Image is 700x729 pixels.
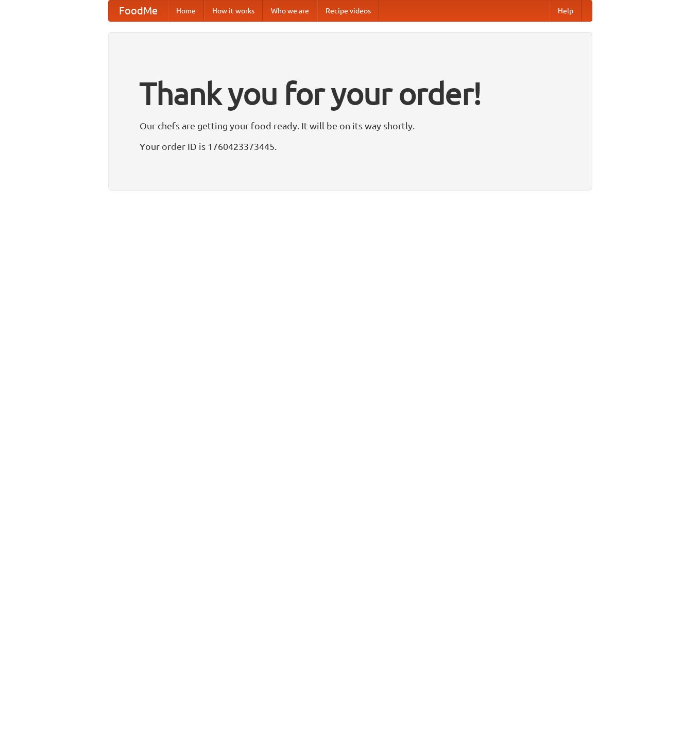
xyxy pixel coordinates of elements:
a: Recipe videos [317,1,379,21]
p: Our chefs are getting your food ready. It will be on its way shortly. [140,118,561,133]
a: Help [550,1,582,21]
a: Who we are [263,1,317,21]
p: Your order ID is 1760423373445. [140,139,561,154]
h1: Thank you for your order! [140,69,561,118]
a: How it works [204,1,263,21]
a: Home [168,1,204,21]
a: FoodMe [109,1,168,21]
